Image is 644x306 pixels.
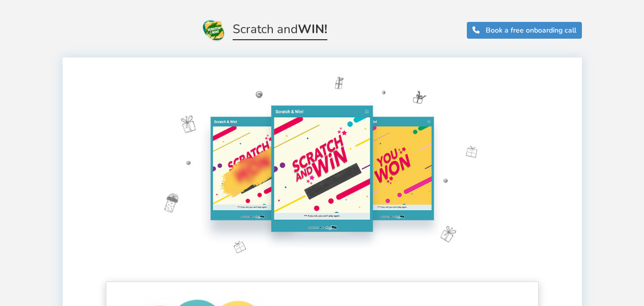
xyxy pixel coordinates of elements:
span: Scratch and [233,22,327,40]
img: Scratch and Win [202,18,226,42]
a: Book a free onboarding call [467,22,582,39]
span: Book a free onboarding call [486,25,576,35]
img: Scratch and Win [133,68,512,269]
strong: WIN! [298,21,327,37]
